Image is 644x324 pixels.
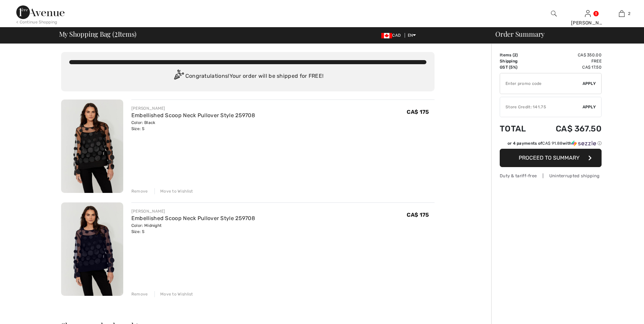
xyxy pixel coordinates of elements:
[16,5,65,19] img: 1ère Avenue
[407,212,429,218] span: CA$ 175
[131,208,255,214] div: [PERSON_NAME]
[583,104,596,110] span: Apply
[542,141,563,146] span: CA$ 91.88
[537,52,602,58] td: CA$ 350.00
[131,291,148,297] div: Remove
[500,117,537,140] td: Total
[381,33,392,38] img: Canadian Dollar
[154,188,193,194] div: Move to Wishlist
[519,155,579,161] span: Proceed to Summary
[172,70,185,83] img: Congratulation2.svg
[131,120,255,132] div: Color: Black Size: S
[572,140,596,146] img: Sezzle
[619,10,625,18] img: My Bag
[69,70,426,83] div: Congratulations! Your order will be shipped for FREE!
[131,215,255,221] a: Embellished Scoop Neck Pullover Style 259708
[408,33,416,38] span: EN
[500,58,537,64] td: Shipping
[500,104,583,110] div: Store Credit: 141.75
[571,19,604,26] div: [PERSON_NAME]
[131,188,148,194] div: Remove
[131,105,255,111] div: [PERSON_NAME]
[381,33,403,38] span: CAD
[500,52,537,58] td: Items ( )
[154,291,193,297] div: Move to Wishlist
[605,10,638,18] a: 2
[114,29,118,38] span: 2
[628,11,630,17] span: 2
[514,53,516,57] span: 2
[500,73,583,94] input: Promo code
[500,64,537,70] td: GST (5%)
[583,80,596,87] span: Apply
[61,202,123,296] img: Embellished Scoop Neck Pullover Style 259708
[131,222,255,235] div: Color: Midnight Size: S
[61,100,123,193] img: Embellished Scoop Neck Pullover Style 259708
[537,117,602,140] td: CA$ 367.50
[585,10,591,18] img: My Info
[500,173,602,179] div: Duty & tariff-free | Uninterrupted shipping
[551,10,557,18] img: search the website
[16,19,57,25] div: < Continue Shopping
[59,31,137,37] span: My Shopping Bag ( Items)
[537,58,602,64] td: Free
[131,112,255,119] a: Embellished Scoop Neck Pullover Style 259708
[500,140,602,149] div: or 4 payments ofCA$ 91.88withSezzle Click to learn more about Sezzle
[537,64,602,70] td: CA$ 17.50
[585,10,591,17] a: Sign In
[508,140,602,146] div: or 4 payments of with
[487,31,640,37] div: Order Summary
[500,149,602,167] button: Proceed to Summary
[407,109,429,115] span: CA$ 175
